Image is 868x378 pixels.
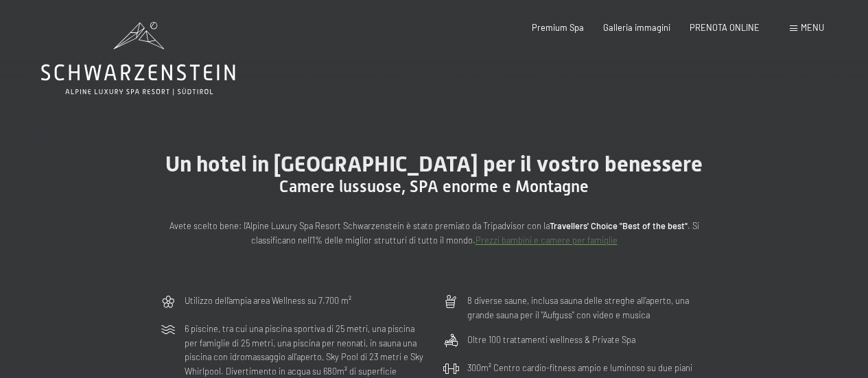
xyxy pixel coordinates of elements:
p: Utilizzo dell‘ampia area Wellness su 7.700 m² [185,294,351,307]
a: Prezzi bambini e camere per famiglie [476,235,618,246]
span: Camere lussuose, SPA enorme e Montagne [279,177,589,196]
a: Galleria immagini [603,22,670,33]
a: Premium Spa [532,22,584,33]
span: Un hotel in [GEOGRAPHIC_DATA] per il vostro benessere [165,151,703,177]
p: Oltre 100 trattamenti wellness & Private Spa [467,333,635,346]
span: Menu [801,22,824,33]
p: Avete scelto bene: l’Alpine Luxury Spa Resort Schwarzenstein è stato premiato da Tripadvisor con ... [160,219,709,247]
p: 8 diverse saune, inclusa sauna delle streghe all’aperto, una grande sauna per il "Aufguss" con vi... [467,294,709,322]
p: 300m² Centro cardio-fitness ampio e luminoso su due piani [467,361,692,375]
strong: Travellers' Choice "Best of the best" [550,220,688,231]
a: PRENOTA ONLINE [690,22,760,33]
